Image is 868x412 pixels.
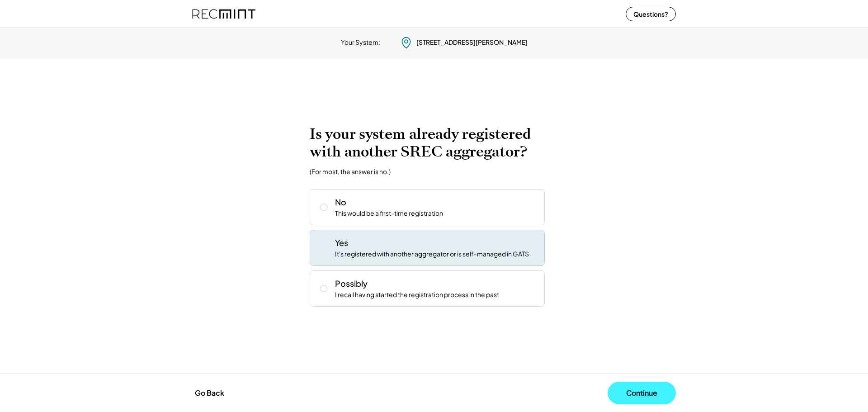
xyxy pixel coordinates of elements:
div: [STREET_ADDRESS][PERSON_NAME] [416,38,528,47]
div: Possibly [335,278,368,289]
h2: Is your system already registered with another SREC aggregator? [310,125,558,161]
button: Continue [608,382,676,404]
img: recmint-logotype%403x%20%281%29.jpeg [192,2,255,26]
div: It's registered with another aggregator or is self-managed in GATS [335,250,529,259]
div: No [335,196,346,208]
div: This would be a first-time registration [335,209,443,218]
div: Your System: [341,38,380,47]
button: Go Back [192,383,227,403]
button: Questions? [626,7,676,21]
div: I recall having started the registration process in the past [335,290,499,299]
div: (For most, the answer is no.) [310,167,391,175]
div: Yes [335,237,348,248]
